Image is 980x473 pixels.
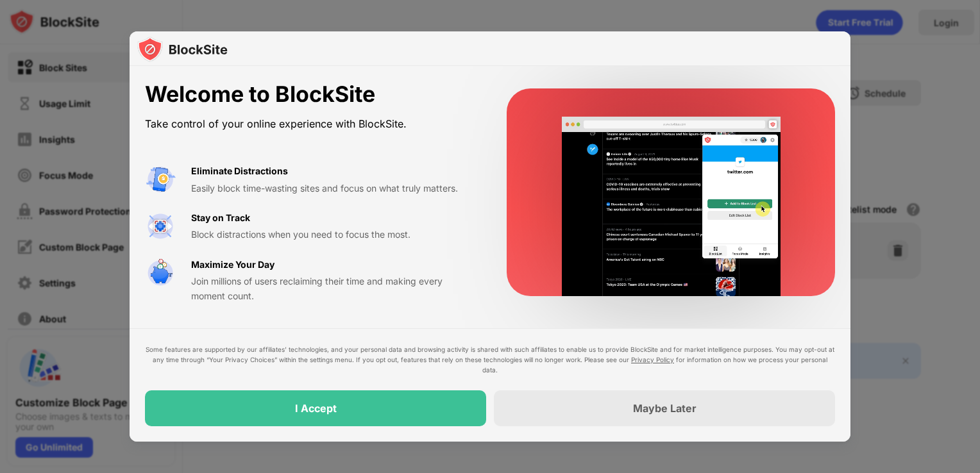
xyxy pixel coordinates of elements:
[631,356,674,363] a: Privacy Policy
[191,211,250,225] div: Stay on Track
[191,181,476,195] div: Easily block time-wasting sites and focus on what truly matters.
[145,211,176,242] img: value-focus.svg
[145,115,476,133] div: Take control of your online experience with BlockSite.
[137,37,228,62] img: logo-blocksite.svg
[191,258,275,272] div: Maximize Your Day
[191,228,476,242] div: Block distractions when you need to focus the most.
[295,402,337,415] div: I Accept
[145,344,835,375] div: Some features are supported by our affiliates’ technologies, and your personal data and browsing ...
[145,81,476,108] div: Welcome to BlockSite
[633,402,697,415] div: Maybe Later
[145,258,176,288] img: value-safe-time.svg
[191,274,476,303] div: Join millions of users reclaiming their time and making every moment count.
[145,164,176,195] img: value-avoid-distractions.svg
[191,164,288,178] div: Eliminate Distractions
[716,13,967,162] iframe: Caixa de diálogo "Fazer login com o Google"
